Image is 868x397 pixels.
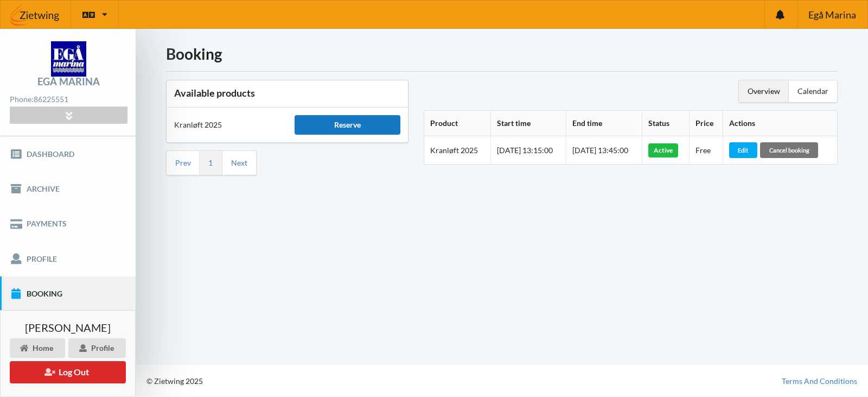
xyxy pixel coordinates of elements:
h1: Booking [166,44,838,64]
div: Phone: [10,92,127,107]
div: Reserve [295,115,400,135]
th: Start time [490,111,566,136]
span: [DATE] 13:15:00 [497,146,553,155]
a: Next [231,158,247,168]
h3: Available products [174,87,400,99]
strong: 86225551 [34,94,68,104]
th: Product [424,111,490,136]
div: Profile [68,338,126,358]
th: End time [566,111,642,136]
a: Prev [175,158,191,168]
span: Kranløft 2025 [430,146,478,155]
div: Overview [739,80,789,102]
div: Calendar [789,80,837,102]
button: Log Out [10,361,126,383]
a: 1 [208,158,213,168]
div: Active [648,143,678,157]
div: Cancel booking [760,142,818,157]
a: Terms And Conditions [782,376,857,387]
img: logo [51,41,86,77]
th: Status [642,111,688,136]
th: Actions [723,111,837,136]
div: Home [10,338,65,358]
span: [PERSON_NAME] [25,322,111,333]
div: Egå Marina [37,77,100,86]
div: Edit [729,142,757,157]
span: [DATE] 13:45:00 [572,146,628,155]
th: Price [689,111,723,136]
span: Free [695,146,711,155]
span: Egå Marina [808,10,856,20]
div: Kranløft 2025 [167,112,287,138]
